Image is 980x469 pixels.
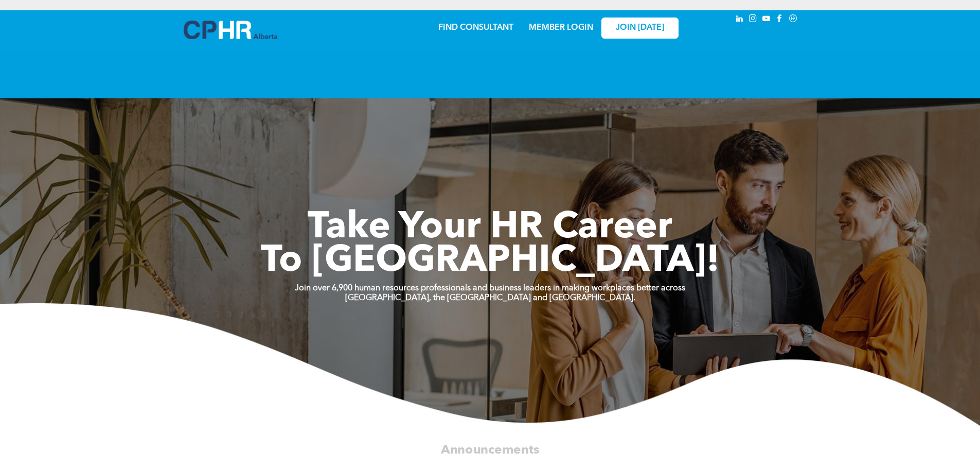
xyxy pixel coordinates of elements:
a: JOIN [DATE] [601,18,679,39]
span: Announcements [441,444,539,456]
a: MEMBER LOGIN [529,24,593,32]
img: A blue and white logo for cp alberta [184,21,277,39]
span: To [GEOGRAPHIC_DATA]! [261,243,720,280]
a: instagram [747,13,759,27]
a: linkedin [734,13,745,27]
a: facebook [774,13,786,27]
span: Take Your HR Career [308,210,672,247]
a: FIND CONSULTANT [438,24,513,32]
a: youtube [761,13,772,27]
span: JOIN [DATE] [616,23,664,33]
a: Social network [788,13,799,27]
strong: [GEOGRAPHIC_DATA], the [GEOGRAPHIC_DATA] and [GEOGRAPHIC_DATA]. [345,294,635,302]
strong: Join over 6,900 human resources professionals and business leaders in making workplaces better ac... [295,284,685,292]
